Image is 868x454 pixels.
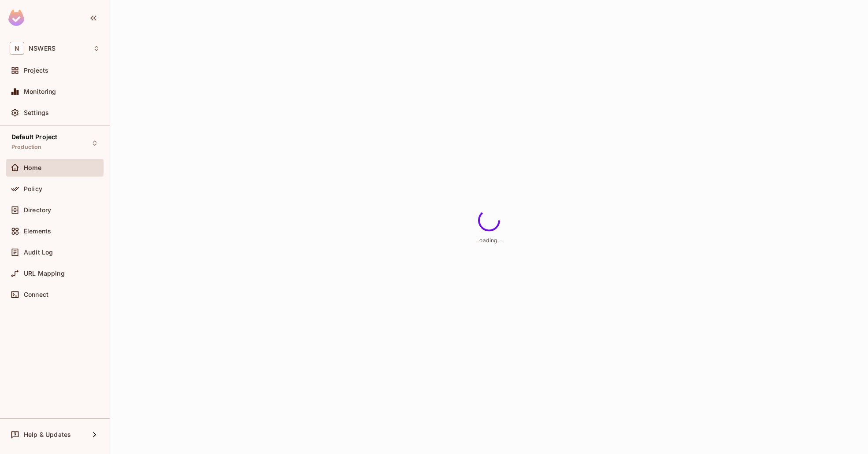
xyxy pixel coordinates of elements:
[24,431,71,438] span: Help & Updates
[29,45,56,52] span: Workspace: NSWERS
[11,144,42,151] span: Production
[476,236,502,243] span: Loading...
[24,67,48,74] span: Projects
[24,164,42,171] span: Home
[24,291,48,298] span: Connect
[8,10,24,26] img: SReyMgAAAABJRU5ErkJggg==
[24,185,42,192] span: Policy
[24,88,56,95] span: Monitoring
[24,249,53,256] span: Audit Log
[24,207,51,214] span: Directory
[11,133,57,140] span: Default Project
[24,270,65,277] span: URL Mapping
[24,228,51,235] span: Elements
[10,42,24,55] span: N
[24,109,49,116] span: Settings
